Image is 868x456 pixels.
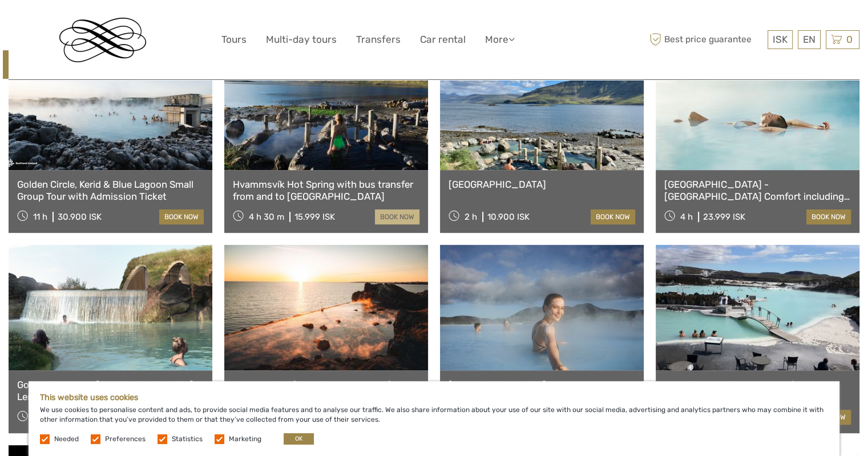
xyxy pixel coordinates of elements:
div: 10.900 ISK [487,212,530,222]
span: ISK [773,34,788,45]
a: Hvammsvík Hot Spring with bus transfer from and to [GEOGRAPHIC_DATA] [233,179,419,202]
label: Marketing [229,434,261,444]
a: book now [806,209,851,224]
a: Transfers [356,31,401,48]
a: SKY LAGOON (Pure Pass Admission) WITH HOTEL PICK UP IN [GEOGRAPHIC_DATA] [233,379,419,402]
a: book now [375,209,419,224]
a: Golden Circle and [GEOGRAPHIC_DATA] Lerki Admission [17,379,204,402]
a: [GEOGRAPHIC_DATA] - [GEOGRAPHIC_DATA] Comfort including admission [664,179,851,202]
label: Statistics [172,434,203,444]
a: book now [159,209,204,224]
div: 15.999 ISK [294,212,335,222]
span: 4 h [680,212,693,222]
a: Car rental [420,31,466,48]
a: [GEOGRAPHIC_DATA] [449,179,635,190]
label: Needed [54,434,79,444]
img: Reykjavik Residence [59,18,146,62]
span: 0 [845,34,854,45]
span: 11 h [33,212,47,222]
span: 4 h 30 m [249,212,284,222]
span: Best price guarantee [647,30,765,49]
a: Multi-day tours [266,31,337,48]
a: Tours [221,31,247,48]
h5: This website uses cookies [40,393,828,402]
div: EN [798,30,821,49]
p: We're away right now. Please check back later! [16,20,129,29]
div: We use cookies to personalise content and ads, to provide social media features and to analyse ou... [29,381,839,456]
div: BEST SELLER [3,50,42,79]
span: 2 h [465,212,477,222]
label: Preferences [105,434,146,444]
button: OK [284,433,314,445]
button: Open LiveChat chat widget [131,18,145,31]
a: [GEOGRAPHIC_DATA] - [GEOGRAPHIC_DATA] Premium including admission [449,379,635,402]
div: 23.999 ISK [703,212,745,222]
div: 30.900 ISK [58,212,102,222]
a: LUX 05 Luxury Private Transfers [GEOGRAPHIC_DATA] To [GEOGRAPHIC_DATA] [664,379,851,402]
a: More [485,31,515,48]
a: book now [591,209,635,224]
a: Golden Circle, Kerid & Blue Lagoon Small Group Tour with Admission Ticket [17,179,204,202]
